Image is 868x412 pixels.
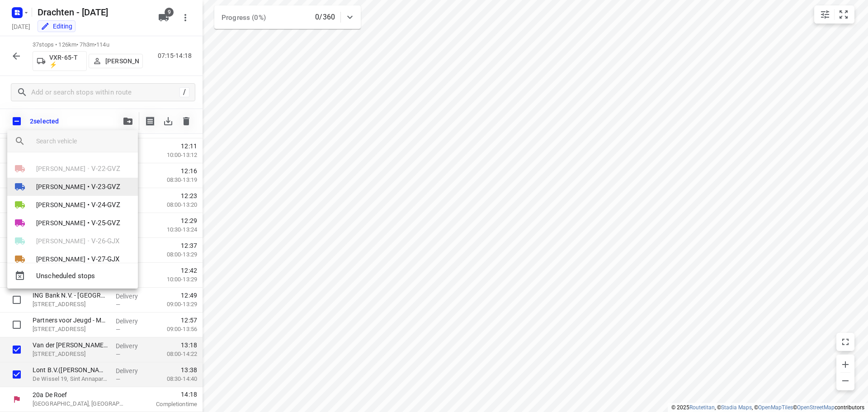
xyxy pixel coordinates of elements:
span: V-27-GJX [91,254,119,265]
span: • [87,199,90,210]
span: [PERSON_NAME] [36,255,85,264]
span: • [87,181,90,192]
span: • [87,218,90,228]
span: Unscheduled stops [36,271,131,281]
span: [PERSON_NAME] [36,218,85,227]
div: Unscheduled stops [7,267,138,285]
span: • [87,254,90,265]
span: [PERSON_NAME] [36,200,85,209]
span: V-24-GVZ [91,200,120,210]
span: [PERSON_NAME] [36,182,85,191]
div: Search [7,130,36,152]
input: search vehicle [36,134,131,148]
span: V-23-GVZ [91,182,120,192]
span: V-25-GVZ [91,218,120,228]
